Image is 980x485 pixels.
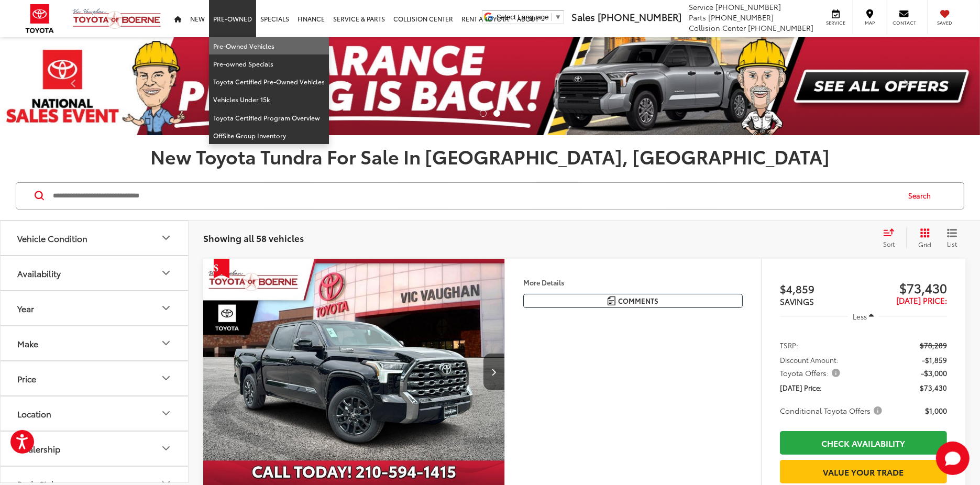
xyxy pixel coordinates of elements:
button: Next image [483,354,504,390]
div: Price [160,372,172,384]
div: Location [160,407,172,420]
a: Value Your Trade [780,460,947,483]
div: Dealership [160,442,172,455]
span: Service [689,2,713,12]
span: Sort [883,239,895,248]
div: Availability [17,268,61,278]
svg: Start Chat [936,442,970,475]
button: Grid View [906,228,939,249]
button: Comments [523,294,743,308]
span: Conditional Toyota Offers [780,405,884,416]
span: Toyota Offers: [780,368,842,378]
button: PricePrice [1,361,189,395]
button: YearYear [1,291,189,325]
a: 2025 Toyota Tundra Platinum 4WD CrewMax 5.5ft2025 Toyota Tundra Platinum 4WD CrewMax 5.5ft2025 To... [203,259,505,485]
button: Toggle Chat Window [936,442,970,475]
h4: More Details [523,279,743,286]
span: $1,000 [925,405,947,416]
span: -$3,000 [921,368,947,378]
button: List View [939,228,965,249]
span: [DATE] Price: [780,382,822,393]
button: Conditional Toyota Offers [780,405,886,416]
img: Vic Vaughan Toyota of Boerne [72,8,161,29]
a: Toyota Certified Program Overview [209,109,329,127]
span: Saved [933,19,956,26]
button: Toyota Offers: [780,368,844,378]
div: Availability [160,267,172,279]
button: MakeMake [1,326,189,360]
span: [PHONE_NUMBER] [598,10,681,24]
div: Year [160,302,172,314]
div: Vehicle Condition [17,233,87,243]
div: Make [17,338,38,348]
span: Discount Amount: [780,355,839,365]
span: Comments [619,296,659,306]
span: $73,430 [863,280,947,295]
a: Toyota Certified Pre-Owned Vehicles [209,73,329,91]
span: List [947,239,957,248]
span: Collision Center [689,23,746,33]
a: Pre-Owned Vehicles [209,37,329,55]
button: AvailabilityAvailability [1,256,189,290]
div: Vehicle Condition [160,232,172,244]
a: Pre-owned Specials [209,55,329,73]
button: Vehicle ConditionVehicle Condition [1,221,189,255]
a: OffSite Group Inventory [209,127,329,144]
div: 2025 Toyota Tundra i-FORCE MAX Platinum i-FORCE MAX 0 [203,259,505,485]
span: Contact [893,19,916,26]
span: [PHONE_NUMBER] [748,23,813,33]
span: [PHONE_NUMBER] [708,12,774,23]
span: ​ [552,13,552,21]
a: Check Availability [780,431,947,455]
div: Price [17,373,36,383]
span: Select Language [497,13,549,21]
div: Dealership [17,444,60,454]
span: Less [853,312,867,321]
img: Comments [608,296,616,305]
span: Parts [689,12,706,23]
button: Search [898,183,946,209]
div: Make [160,337,172,349]
span: TSRP: [780,340,798,350]
span: Map [858,19,882,26]
span: Grid [918,240,931,249]
button: Select sort value [878,228,906,249]
button: LocationLocation [1,396,189,431]
span: $78,289 [920,340,947,350]
span: -$1,859 [922,355,947,365]
span: $73,430 [920,382,947,393]
span: ▼ [555,13,561,21]
span: [PHONE_NUMBER] [715,2,781,12]
a: Vehicles Under 15k [209,91,329,108]
span: $4,859 [780,281,864,296]
input: Search by Make, Model, or Keyword [52,183,898,208]
div: Location [17,409,51,418]
span: Service [824,19,847,26]
span: Showing all 58 vehicles [203,232,304,244]
button: DealershipDealership [1,432,189,466]
span: SAVINGS [780,295,814,307]
span: [DATE] Price: [896,294,947,306]
span: Sales [571,10,595,24]
button: Less [848,307,879,326]
span: Get Price Drop Alert [214,259,229,279]
div: Year [17,303,34,313]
